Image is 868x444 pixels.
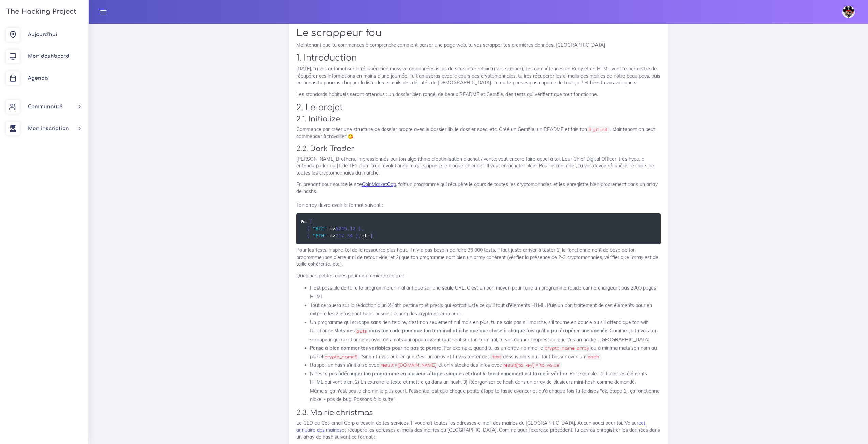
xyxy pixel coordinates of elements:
strong: Mets des dans ton code pour que ton terminal affiche quelque chose à chaque fois qu'il a pu récup... [334,328,607,334]
span: , [362,226,364,231]
p: [DATE], tu vas automatiser la récupération massive de données issus de sites internet (= tu vas s... [296,65,661,86]
code: .text [490,353,503,360]
span: = [330,233,333,239]
strong: découper ton programme en plusieurs étapes simples et dont le fonctionnement est facile à vérifier [341,371,567,377]
li: Un programme qui scrappe sans rien te dire, c'est non seulement nul mais en plus, tu ne sais pas ... [310,318,661,344]
h3: 2.2. Dark Trader [296,145,661,153]
span: { [307,233,309,239]
p: Le CEO de Get-email Corp a besoin de tes services. Il voudrait toutes les adresses e-mail des mai... [296,420,661,440]
code: result['ta_key'] = 'ta_value' [502,362,562,369]
a: CoinMarketCap [362,181,396,187]
code: result = [DOMAIN_NAME] [379,362,438,369]
span: Mon dashboard [28,54,69,59]
code: crypto_nameS [323,353,359,360]
h2: 2. Le projet [296,103,661,113]
code: $ git init [587,126,610,133]
code: .each [585,353,601,360]
u: truc révolutionnaire qui s'appelle le bloque-chienne [371,163,482,169]
li: N'hésite pas à . Par exemple : 1) Isoler les éléments HTML qui vont bien, 2) En extraire le texte... [310,369,661,404]
p: Quelques petites aides pour ce premier exercice : [296,272,661,279]
h3: 2.3. Mairie christmas [296,409,661,417]
span: Communauté [28,104,62,109]
span: { [307,226,309,231]
h3: The Hacking Project [4,8,76,15]
span: , [358,233,361,239]
code: crypto_name_array [543,345,591,352]
span: = [304,219,307,224]
span: 217.34 [336,233,353,239]
p: En prenant pour source le site , fait un programme qui récupère le cours de toutes les cryptomonn... [296,181,661,209]
span: 5245.12 [336,226,356,231]
span: } [356,233,358,239]
h2: 1. Introduction [296,53,661,63]
code: puts [355,328,369,335]
p: Les standards habituels seront attendus : un dossier bien rangé, de beaux README et Gemfile, des ... [296,91,661,98]
span: "ETH" [312,233,327,239]
span: } [358,226,361,231]
li: Tout se jouera sur la rédaction d'un XPath pertinent et précis qui extrait juste ce qu'il faut d'... [310,301,661,318]
a: cet annuaire des mairies [296,420,645,433]
p: Commence par créer une structure de dossier propre avec le dossier lib, le dossier spec, etc. Cré... [296,126,661,140]
li: Il est possible de faire le programme en n'allant que sur une seule URL. C'est un bon moyen pour ... [310,284,661,301]
span: Mon inscription [28,126,69,131]
span: [ [310,219,312,224]
code: a > > etc [301,218,375,240]
h1: Le scrappeur fou [296,28,661,39]
p: [PERSON_NAME] Brothers, impressionnés par ton algorithme d'optimisation d'achat / vente, veut enc... [296,155,661,176]
span: = [330,226,333,231]
li: Rappel: un hash s’initialise avec et on y stocke des infos avec [310,361,661,369]
span: "BTC" [312,226,327,231]
span: Aujourd'hui [28,32,57,37]
img: avatar [842,6,855,18]
li: Par exemple, quand tu as un array, nomme-le ou à minima mets son nom au pluriel . Sinon tu vas ou... [310,344,661,361]
span: ] [370,233,373,239]
span: Agenda [28,76,48,81]
p: Maintenant que tu commences à comprendre comment parser une page web, tu vas scrapper tes premièr... [296,42,661,48]
p: Pour les tests, inspire-toi de la ressource plus haut. Il n'y a pas besoin de faire 36 000 tests,... [296,247,661,267]
h3: 2.1. Initialize [296,115,661,124]
strong: Pense à bien nommer tes variables pour ne pas te perdre ! [310,345,444,351]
